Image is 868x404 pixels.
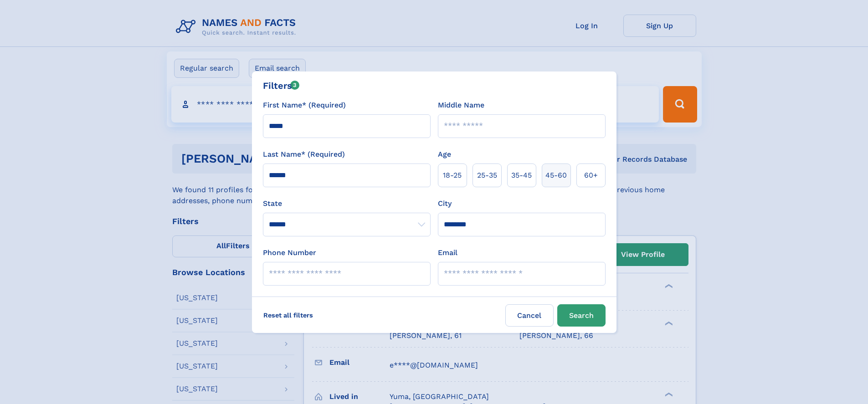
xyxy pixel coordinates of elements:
[505,304,554,327] label: Cancel
[443,170,462,181] span: 18‑25
[557,304,606,327] button: Search
[263,149,345,160] label: Last Name* (Required)
[584,170,598,181] span: 60+
[511,170,532,181] span: 35‑45
[477,170,497,181] span: 25‑35
[263,198,431,209] label: State
[263,79,300,92] div: Filters
[263,247,316,258] label: Phone Number
[438,198,452,209] label: City
[438,100,484,111] label: Middle Name
[263,100,346,111] label: First Name* (Required)
[545,170,567,181] span: 45‑60
[438,149,451,160] label: Age
[438,247,457,258] label: Email
[257,304,319,326] label: Reset all filters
